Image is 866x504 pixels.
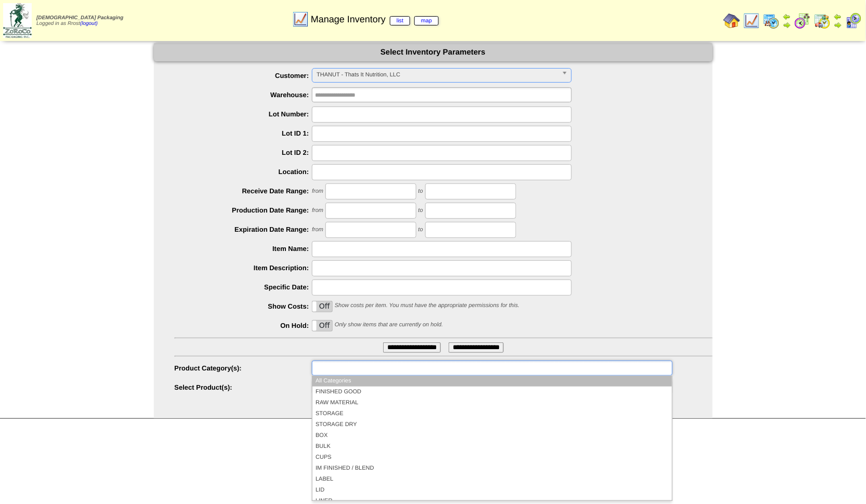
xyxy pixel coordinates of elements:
div: Select Inventory Parameters [154,43,713,61]
span: Only show items that are currently on hold. [335,322,443,328]
li: BOX [312,430,672,441]
span: to [418,189,423,195]
label: Location: [175,168,312,176]
img: zoroco-logo-small.webp [3,3,32,38]
label: Specific Date: [175,283,312,291]
span: [DEMOGRAPHIC_DATA] Packaging [36,15,123,21]
a: map [414,16,439,25]
span: Manage Inventory [311,14,439,25]
li: STORAGE DRY [312,419,672,430]
span: from [312,208,323,214]
img: arrowright.gif [783,21,791,29]
span: to [418,208,423,214]
li: FINISHED GOOD [312,387,672,397]
img: calendarblend.gif [794,12,811,29]
li: CUPS [312,452,672,463]
span: to [418,227,423,233]
img: arrowleft.gif [834,12,842,21]
label: Lot Number: [175,110,312,118]
label: Select Product(s): [175,383,312,391]
label: Receive Date Range: [175,187,312,195]
img: home.gif [724,12,740,29]
span: THANUT - Thats It Nutrition, LLC [317,69,558,81]
div: OnOff [312,320,333,331]
label: Product Category(s): [175,364,312,372]
label: Customer: [175,72,312,79]
label: On Hold: [175,322,312,329]
img: calendarcustomer.gif [845,12,862,29]
li: All Categories [312,376,672,387]
img: arrowleft.gif [783,12,791,21]
img: calendarprod.gif [763,12,780,29]
div: OnOff [312,301,333,312]
img: line_graph.gif [292,11,309,28]
li: BULK [312,441,672,452]
li: LABEL [312,474,672,485]
label: Off [312,301,332,312]
label: Off [312,321,332,331]
img: arrowright.gif [834,21,842,29]
label: Item Name: [175,245,312,253]
li: IM FINISHED / BLEND [312,463,672,474]
a: list [390,16,410,25]
label: Lot ID 1: [175,129,312,137]
li: LID [312,485,672,496]
a: (logout) [80,21,98,26]
label: Show Costs: [175,302,312,310]
label: Lot ID 2: [175,149,312,156]
span: from [312,227,323,233]
label: Expiration Date Range: [175,226,312,233]
img: line_graph.gif [743,12,760,29]
img: calendarinout.gif [814,12,831,29]
span: Show costs per item. You must have the appropriate permissions for this. [335,303,520,309]
label: Item Description: [175,264,312,272]
label: Warehouse: [175,91,312,99]
li: STORAGE [312,408,672,419]
label: Production Date Range: [175,206,312,214]
span: from [312,189,323,195]
span: Logged in as Rrost [36,15,123,26]
li: RAW MATERIAL [312,397,672,408]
